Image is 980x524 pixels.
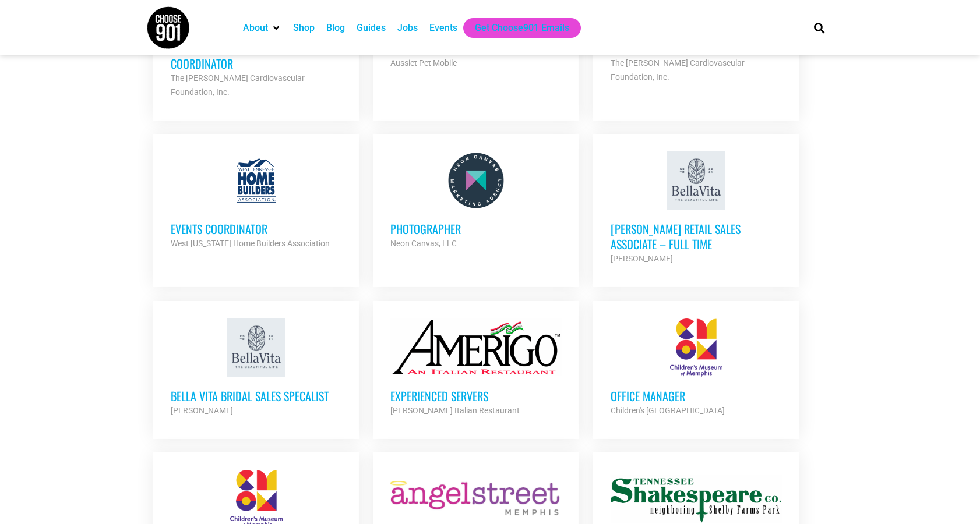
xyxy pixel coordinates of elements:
a: [PERSON_NAME] Retail Sales Associate – Full Time [PERSON_NAME] [593,134,799,283]
a: Office Manager Children's [GEOGRAPHIC_DATA] [593,301,799,435]
strong: Aussiet Pet Mobile [390,58,457,68]
h3: Experienced Servers [390,388,562,403]
strong: The [PERSON_NAME] Cardiovascular Foundation, Inc. [171,73,305,97]
h3: Events Coordinator [171,221,342,236]
a: Jobs [397,21,418,35]
a: Photographer Neon Canvas, LLC [373,134,579,268]
strong: Children's [GEOGRAPHIC_DATA] [611,406,725,415]
a: About [243,21,268,35]
strong: West [US_STATE] Home Builders Association [171,239,330,248]
strong: The [PERSON_NAME] Cardiovascular Foundation, Inc. [611,58,745,82]
a: Experienced Servers [PERSON_NAME] Italian Restaurant [373,301,579,435]
strong: [PERSON_NAME] [611,254,673,263]
div: Search [810,18,829,37]
h3: Bella Vita Bridal Sales Specalist [171,388,342,403]
a: Events Coordinator West [US_STATE] Home Builders Association [153,134,359,268]
a: Guides [357,21,386,35]
h3: Pet Groomer Trainee [390,41,562,56]
div: About [237,18,287,38]
strong: [PERSON_NAME] Italian Restaurant [390,406,520,415]
h3: [PERSON_NAME] Retail Sales Associate – Full Time [611,221,782,252]
strong: [PERSON_NAME] [171,406,233,415]
strong: Neon Canvas, LLC [390,239,457,248]
h3: Photographer [390,221,562,236]
a: Get Choose901 Emails [475,21,569,35]
a: Events [429,21,457,35]
nav: Main nav [237,18,794,38]
h3: Office Manager [611,388,782,403]
a: Shop [293,21,315,35]
a: Blog [326,21,345,35]
h3: Research Admin and Data Coordinator [171,41,342,71]
a: Bella Vita Bridal Sales Specalist [PERSON_NAME] [153,301,359,435]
